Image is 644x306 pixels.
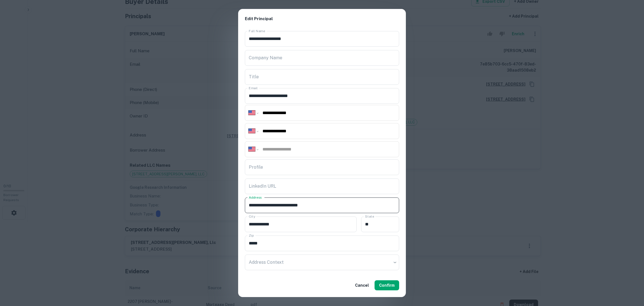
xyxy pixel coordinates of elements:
[249,214,255,219] label: City
[249,233,254,238] label: Zip
[238,9,406,29] h2: Edit Principal
[249,29,265,33] label: Full Name
[249,86,258,90] label: Email
[365,214,374,219] label: State
[249,195,262,200] label: Address
[616,261,644,288] iframe: Chat Widget
[353,280,371,290] button: Cancel
[375,280,399,290] button: Confirm
[245,255,399,270] div: ​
